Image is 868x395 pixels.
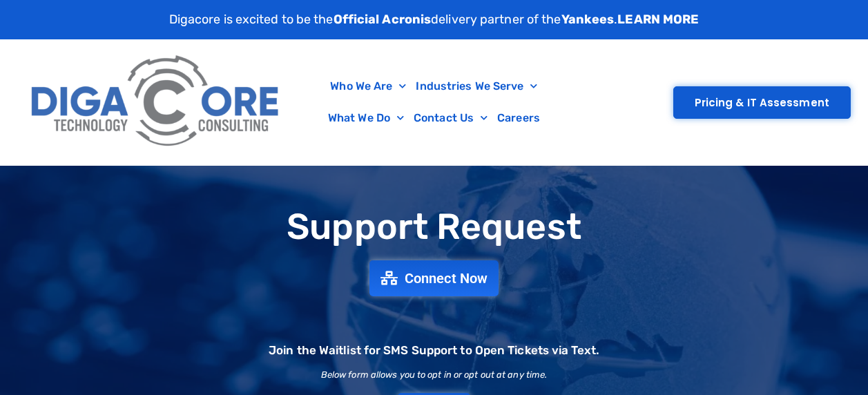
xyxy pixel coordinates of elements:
span: Pricing & IT Assessment [695,97,829,108]
nav: Menu [295,70,572,134]
a: Pricing & IT Assessment [673,86,851,119]
a: Industries We Serve [411,70,542,102]
p: Digacore is excited to be the delivery partner of the . [169,10,700,29]
a: LEARN MORE [617,12,699,27]
span: Connect Now [405,271,488,285]
a: Connect Now [369,260,499,296]
h2: Join the Waitlist for SMS Support to Open Tickets via Text. [269,345,599,356]
strong: Official Acronis [334,12,432,27]
a: What We Do [323,102,409,134]
a: Careers [492,102,545,134]
h2: Below form allows you to opt in or opt out at any time. [321,370,548,379]
a: Who We Are [325,70,411,102]
h1: Support Request [7,207,861,247]
a: Contact Us [409,102,492,134]
img: Digacore Logo [24,46,288,158]
strong: Yankees [561,12,615,27]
